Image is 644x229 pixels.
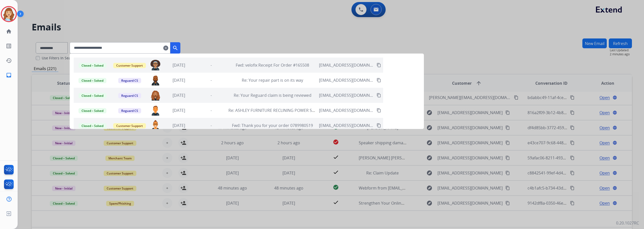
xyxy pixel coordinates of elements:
span: Closed – Solved [78,63,106,68]
span: Closed – Solved [78,78,106,83]
mat-icon: clear [163,45,168,51]
img: agent-avatar [150,105,161,116]
img: avatar [2,7,16,21]
span: Re: ASHLEY FURNITURE RECLINING POWER SOFA [228,108,319,113]
span: [EMAIL_ADDRESS][DOMAIN_NAME] [319,107,374,113]
span: [DATE] [173,123,185,128]
span: Closed – Solved [78,93,106,98]
span: Customer Support [113,123,146,128]
span: Customer Support [113,63,146,68]
mat-icon: search [172,45,178,51]
span: [EMAIL_ADDRESS][DOMAIN_NAME] [319,92,374,98]
span: [DATE] [173,93,185,98]
span: [EMAIL_ADDRESS][DOMAIN_NAME] [319,62,374,68]
mat-icon: history [6,58,12,64]
img: agent-avatar [150,75,161,85]
span: - [211,123,212,128]
span: [EMAIL_ADDRESS][DOMAIN_NAME] [319,122,374,128]
p: 0.20.1027RC [616,220,639,226]
span: Reguard CS [118,93,141,98]
mat-icon: content_copy [377,123,381,128]
mat-icon: list_alt [6,43,12,49]
mat-icon: content_copy [377,93,381,98]
span: [DATE] [173,77,185,83]
span: Reguard CS [118,78,141,83]
mat-icon: inbox [6,72,12,78]
mat-icon: content_copy [377,63,381,67]
span: Fwd: velofix Receipt For Order #165508 [236,62,309,68]
span: [DATE] [173,108,185,113]
span: Closed – Solved [78,123,106,128]
mat-icon: content_copy [377,108,381,113]
img: agent-avatar [150,90,161,101]
span: Fwd: Thank you for your order 0789980519 [232,123,313,128]
mat-icon: content_copy [377,78,381,82]
span: Re: Your repair part is on its way [242,77,303,83]
span: - [211,108,212,113]
mat-icon: home [6,28,12,34]
span: Reguard CS [118,108,141,113]
span: - [211,77,212,83]
span: Re: Your Reguard claim is being reviewed [234,93,311,98]
span: [EMAIL_ADDRESS][DOMAIN_NAME] [319,77,374,83]
span: - [211,93,212,98]
span: - [211,62,212,68]
img: agent-avatar [150,120,161,131]
img: agent-avatar [150,60,161,70]
span: Closed – Solved [78,108,106,113]
span: [DATE] [173,62,185,68]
